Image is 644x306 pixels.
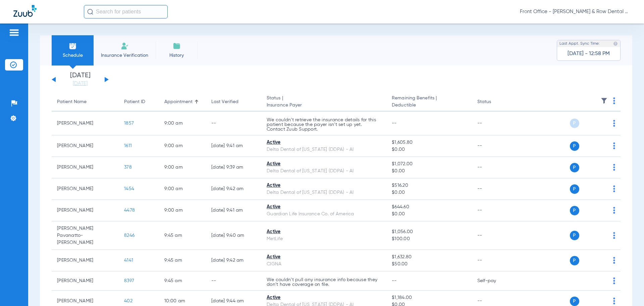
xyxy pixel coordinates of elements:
span: Front Office - [PERSON_NAME] & Row Dental Group [520,8,631,15]
td: 9:00 AM [159,200,206,221]
img: Search Icon [87,9,93,15]
img: History [173,42,181,50]
td: 9:45 AM [159,271,206,291]
td: [PERSON_NAME] [52,112,119,135]
th: Status [472,93,517,112]
span: $1,056.00 [392,228,466,235]
div: Last Verified [211,98,238,105]
img: Zuub Logo [13,5,37,17]
td: [PERSON_NAME] [52,135,119,157]
div: MetLife [267,235,381,243]
td: [DATE] 9:40 AM [206,221,261,250]
img: Schedule [69,42,77,50]
td: [PERSON_NAME] [52,250,119,271]
span: 1454 [124,186,134,191]
td: [DATE] 9:39 AM [206,157,261,178]
td: [PERSON_NAME] Pavanatto-[PERSON_NAME] [52,221,119,250]
td: -- [472,250,517,271]
div: Patient Name [57,98,113,105]
td: -- [472,135,517,157]
td: 9:45 AM [159,250,206,271]
span: History [161,52,193,59]
div: Appointment [164,98,201,105]
td: [PERSON_NAME] [52,271,119,291]
span: Insurance Payer [267,102,381,109]
p: We couldn’t pull any insurance info because they don’t have coverage on file. [267,277,381,287]
img: group-dot-blue.svg [613,232,615,239]
li: [DATE] [60,72,100,87]
p: We couldn’t retrieve the insurance details for this patient because the payer isn’t set up yet. C... [267,118,381,132]
td: 9:00 AM [159,157,206,178]
img: group-dot-blue.svg [613,142,615,149]
td: [DATE] 9:41 AM [206,135,261,157]
td: [DATE] 9:42 AM [206,250,261,271]
span: $516.20 [392,182,466,189]
div: Delta Dental of [US_STATE] (DDPA) - AI [267,146,381,153]
span: $1,605.80 [392,139,466,146]
div: Delta Dental of [US_STATE] (DDPA) - AI [267,168,381,175]
span: 378 [124,165,132,170]
div: Active [267,139,381,146]
img: filter.svg [601,97,607,104]
span: P [570,206,579,215]
span: P [570,184,579,194]
div: Active [267,254,381,261]
span: [DATE] - 12:58 PM [568,50,610,57]
input: Search for patients [84,5,168,18]
div: Patient ID [124,98,145,105]
span: $0.00 [392,189,466,196]
div: Appointment [164,98,193,105]
span: $1,072.00 [392,161,466,168]
img: Manual Insurance Verification [121,42,129,50]
span: P [570,163,579,172]
td: [DATE] 9:41 AM [206,200,261,221]
span: -- [392,121,397,126]
td: Self-pay [472,271,517,291]
span: $0.00 [392,146,466,153]
span: $50.00 [392,261,466,268]
span: Schedule [57,52,89,59]
div: Active [267,161,381,168]
img: group-dot-blue.svg [613,277,615,284]
div: Delta Dental of [US_STATE] (DDPA) - AI [267,189,381,196]
div: Active [267,182,381,189]
span: 1611 [124,143,132,148]
span: $644.60 [392,204,466,211]
td: 9:00 AM [159,135,206,157]
div: Last Verified [211,98,256,105]
td: -- [472,112,517,135]
span: P [570,119,579,128]
td: [PERSON_NAME] [52,178,119,200]
img: last sync help info [613,41,618,46]
div: Patient ID [124,98,154,105]
span: 4141 [124,258,133,263]
div: Guardian Life Insurance Co. of America [267,211,381,218]
td: [DATE] 9:42 AM [206,178,261,200]
span: $0.00 [392,211,466,218]
span: $1,632.80 [392,254,466,261]
img: group-dot-blue.svg [613,185,615,192]
img: group-dot-blue.svg [613,120,615,127]
span: 4478 [124,208,135,213]
th: Status | [261,93,386,112]
span: 8397 [124,278,134,283]
td: [PERSON_NAME] [52,200,119,221]
span: Last Appt. Sync Time: [559,40,600,47]
span: Insurance Verification [99,52,151,59]
img: group-dot-blue.svg [613,298,615,304]
span: P [570,297,579,306]
img: group-dot-blue.svg [613,164,615,171]
td: [PERSON_NAME] [52,157,119,178]
span: $0.00 [392,168,466,175]
span: $1,184.00 [392,294,466,301]
td: -- [472,178,517,200]
td: 9:00 AM [159,112,206,135]
td: -- [472,200,517,221]
a: [DATE] [60,80,100,87]
span: P [570,141,579,151]
img: hamburger-icon [9,29,19,37]
th: Remaining Benefits | [386,93,472,112]
span: P [570,231,579,240]
img: group-dot-blue.svg [613,257,615,264]
span: 8246 [124,233,135,238]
